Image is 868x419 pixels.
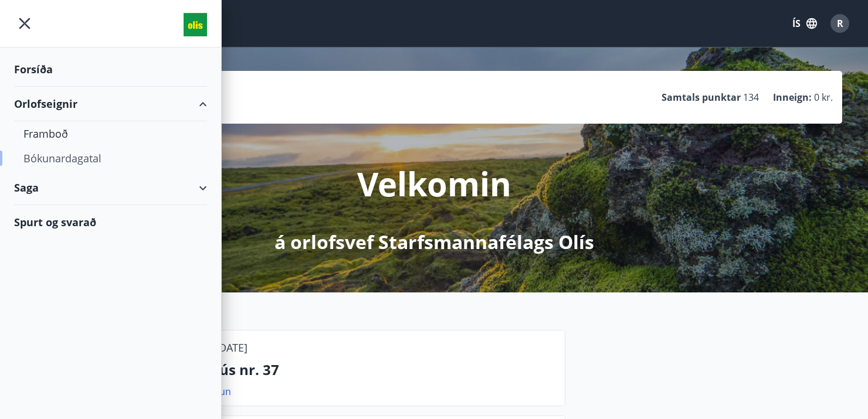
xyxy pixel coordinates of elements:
[662,91,741,104] p: Samtals punktar
[14,87,207,121] div: Orlofseignir
[786,13,823,34] button: ÍS
[837,17,843,30] span: R
[274,229,594,255] p: á orlofsvef Starfsmannafélags Olís
[184,13,207,36] img: union_logo
[357,161,511,206] p: Velkomin
[14,52,207,87] div: Forsíða
[826,9,854,38] button: R
[23,121,198,146] div: Framboð
[112,360,555,380] p: Svignaskarð - hús nr. 37
[23,146,198,171] div: Bókunardagatal
[14,205,207,239] div: Spurt og svarað
[14,171,207,205] div: Saga
[814,91,833,104] span: 0 kr.
[743,91,759,104] span: 134
[14,13,35,34] button: menu
[773,91,812,104] p: Inneign :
